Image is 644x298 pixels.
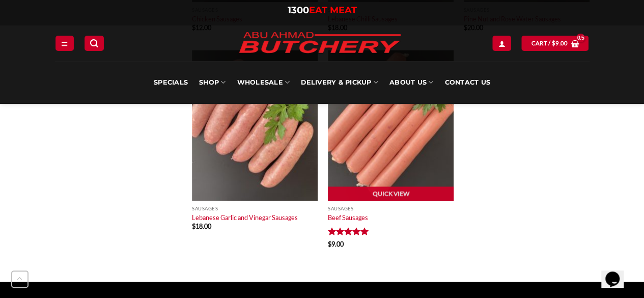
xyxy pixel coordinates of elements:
[85,36,104,50] a: Search
[309,5,357,16] span: EAT MEAT
[328,213,368,222] a: Beef Sausages
[192,206,318,211] p: Sausages
[389,61,433,104] a: About Us
[288,5,309,16] span: 1300
[55,36,74,50] a: Menu
[192,222,211,230] bdi: 18.00
[328,227,369,239] span: Rated out of 5
[601,257,634,288] iframe: chat widget
[192,222,195,230] span: $
[328,240,331,248] span: $
[521,36,589,50] a: View cart
[288,5,357,16] a: 1300EAT MEAT
[192,213,298,222] a: Lebanese Garlic and Vinegar Sausages
[552,40,568,46] bdi: 9.00
[328,50,454,201] img: Beef Sausages
[237,61,290,104] a: Wholesale
[444,61,490,104] a: Contact Us
[328,206,454,211] p: Sausages
[531,39,568,48] span: Cart /
[199,61,226,104] a: SHOP
[11,270,29,288] button: Go to top
[154,61,188,104] a: Specials
[328,227,369,237] div: Rated 5 out of 5
[328,240,344,248] bdi: 9.00
[301,61,378,104] a: Delivery & Pickup
[552,39,555,48] span: $
[328,186,454,202] a: Quick View
[231,25,409,61] img: Abu Ahmad Butchery
[492,36,511,50] a: Login
[192,50,318,201] img: Lebanese Garlic and Vinegar Sausages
